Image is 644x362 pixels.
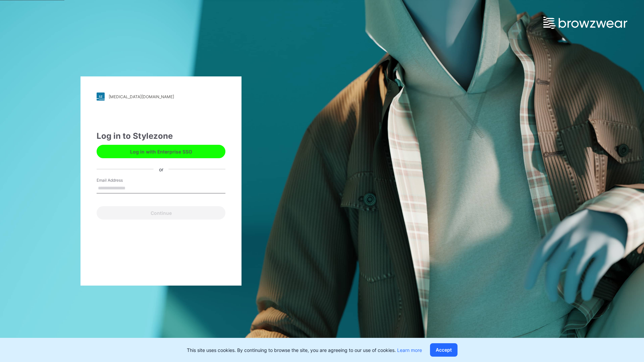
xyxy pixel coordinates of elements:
[154,166,169,173] div: or
[397,347,422,353] a: Learn more
[97,93,225,101] a: [MEDICAL_DATA][DOMAIN_NAME]
[97,130,225,142] div: Log in to Stylezone
[543,17,627,29] img: browzwear-logo.e42bd6dac1945053ebaf764b6aa21510.svg
[187,347,422,354] p: This site uses cookies. By continuing to browse the site, you are agreeing to our use of cookies.
[97,93,105,101] img: stylezone-logo.562084cfcfab977791bfbf7441f1a819.svg
[97,145,225,158] button: Log in with Enterprise SSO
[430,343,458,357] button: Accept
[109,94,174,99] div: [MEDICAL_DATA][DOMAIN_NAME]
[97,177,144,183] label: Email Address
